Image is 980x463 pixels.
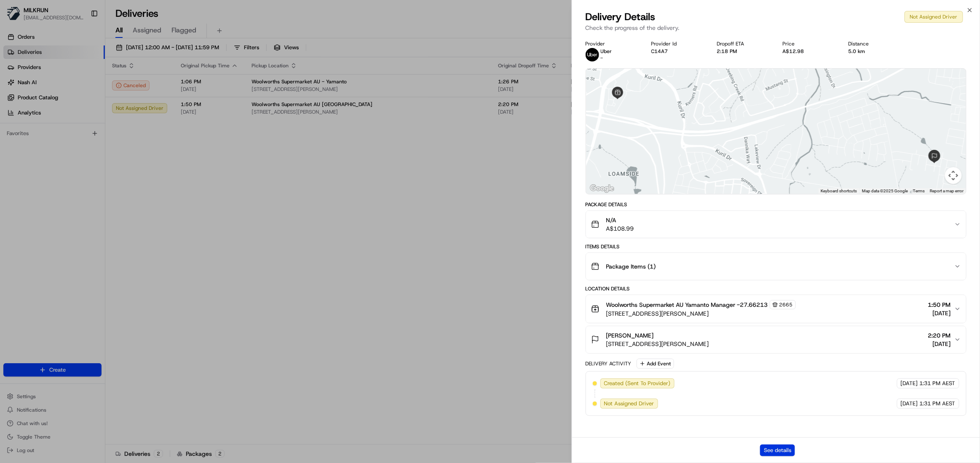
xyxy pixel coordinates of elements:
span: [DATE] [928,309,951,317]
span: [DATE] [901,380,918,387]
span: Delivery Details [586,10,656,24]
span: Created (Sent To Provider) [604,380,671,387]
button: See details [760,444,795,456]
span: 2:20 PM [928,331,951,340]
span: Package Items ( 1 ) [606,262,656,271]
div: 2:18 PM [717,48,769,55]
button: Woolworths Supermarket AU Yamanto Manager -27.662132665[STREET_ADDRESS][PERSON_NAME]1:50 PM[DATE] [586,295,966,323]
p: Check the progress of the delivery. [586,24,967,32]
div: Items Details [586,243,967,250]
div: Price [783,40,835,47]
div: Dropoff ETA [717,40,769,47]
span: [STREET_ADDRESS][PERSON_NAME] [606,309,796,318]
span: 1:50 PM [928,301,951,309]
div: Provider [586,40,638,47]
span: 2665 [779,301,793,308]
a: Terms (opens in new tab) [913,189,925,193]
a: Report a map error [930,189,964,193]
span: [DATE] [901,400,918,407]
div: Provider Id [651,40,704,47]
div: Package Details [586,201,967,208]
button: Keyboard shortcuts [821,188,857,194]
span: Not Assigned Driver [604,400,654,407]
span: 1:31 PM AEST [920,380,956,387]
div: Distance [849,40,901,47]
span: [PERSON_NAME] [606,331,654,340]
a: Open this area in Google Maps (opens a new window) [588,183,616,194]
div: Location Details [586,285,967,292]
button: Map camera controls [945,167,962,184]
div: 5.0 km [849,48,901,55]
span: Woolworths Supermarket AU Yamanto Manager -27.66213 [606,301,768,309]
button: N/AA$108.99 [586,211,966,238]
span: A$108.99 [606,224,634,233]
span: [DATE] [928,340,951,348]
span: Uber [601,48,612,55]
button: Add Event [637,359,674,369]
span: - [601,55,603,61]
img: Google [588,183,616,194]
button: C14A7 [651,48,668,55]
div: Delivery Activity [586,360,632,367]
span: [STREET_ADDRESS][PERSON_NAME] [606,340,709,348]
span: Map data ©2025 Google [862,189,908,193]
span: 1:31 PM AEST [920,400,956,407]
span: N/A [606,216,634,224]
button: Package Items (1) [586,253,966,280]
img: uber-new-logo.jpeg [586,48,599,61]
div: A$12.98 [783,48,835,55]
button: [PERSON_NAME][STREET_ADDRESS][PERSON_NAME]2:20 PM[DATE] [586,326,966,353]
